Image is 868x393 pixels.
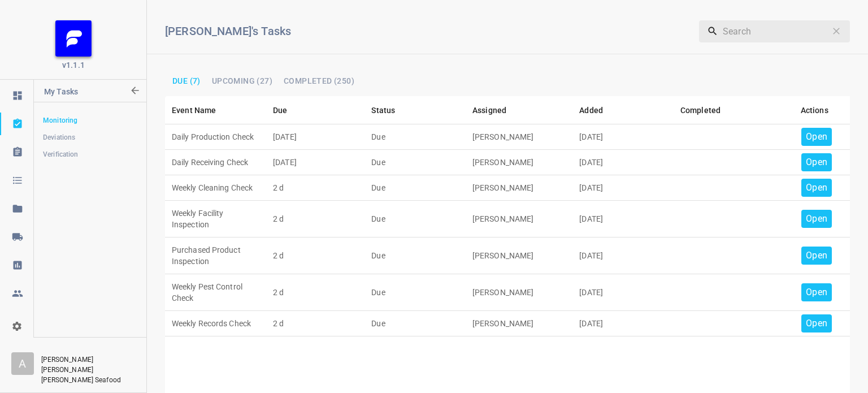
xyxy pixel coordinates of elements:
[723,20,826,42] input: Search
[466,201,572,237] td: [PERSON_NAME]
[165,22,610,40] h6: [PERSON_NAME]'s Tasks
[364,274,466,311] td: Due
[364,150,466,175] td: Due
[165,124,266,150] td: Daily Production Check
[801,128,832,146] button: Open
[266,274,364,311] td: 2 d
[572,175,674,201] td: [DATE]
[273,103,302,117] span: Due
[165,175,266,201] td: Weekly Cleaning Check
[801,210,832,228] button: Open
[466,311,572,336] td: [PERSON_NAME]
[466,237,572,274] td: [PERSON_NAME]
[364,311,466,336] td: Due
[572,201,674,237] td: [DATE]
[472,103,521,117] span: Assigned
[371,103,410,117] span: Status
[579,103,603,117] div: Added
[172,103,216,117] div: Event Name
[34,126,146,149] a: Deviations
[801,283,832,301] button: Open
[472,103,506,117] div: Assigned
[806,249,827,262] p: Open
[579,103,618,117] span: Added
[801,153,832,171] button: Open
[34,143,146,166] a: Verification
[806,286,827,299] p: Open
[266,237,364,274] td: 2 d
[371,103,395,117] div: Status
[165,237,266,274] td: Purchased Product Inspection
[266,175,364,201] td: 2 d
[806,130,827,144] p: Open
[43,132,137,143] span: Deviations
[572,237,674,274] td: [DATE]
[806,212,827,226] p: Open
[172,103,231,117] span: Event Name
[34,109,146,132] a: Monitoring
[207,74,277,88] button: Upcoming (27)
[266,150,364,175] td: [DATE]
[801,179,832,197] button: Open
[466,274,572,311] td: [PERSON_NAME]
[44,80,128,107] p: My Tasks
[165,150,266,175] td: Daily Receiving Check
[284,77,354,85] span: Completed (250)
[43,115,137,126] span: Monitoring
[43,149,137,160] span: Verification
[364,124,466,150] td: Due
[572,274,674,311] td: [DATE]
[680,103,721,117] div: Completed
[364,175,466,201] td: Due
[572,150,674,175] td: [DATE]
[41,355,135,375] p: [PERSON_NAME] [PERSON_NAME]
[680,103,735,117] span: Completed
[806,317,827,330] p: Open
[806,156,827,169] p: Open
[212,77,272,85] span: Upcoming (27)
[266,311,364,336] td: 2 d
[279,74,359,88] button: Completed (250)
[165,311,266,336] td: Weekly Records Check
[266,124,364,150] td: [DATE]
[165,201,266,237] td: Weekly Facility Inspection
[466,124,572,150] td: [PERSON_NAME]
[62,59,85,71] span: v1.1.1
[572,124,674,150] td: [DATE]
[168,74,205,88] button: Due (7)
[172,77,201,85] span: Due (7)
[466,175,572,201] td: [PERSON_NAME]
[273,103,287,117] div: Due
[572,311,674,336] td: [DATE]
[806,181,827,195] p: Open
[801,314,832,332] button: Open
[364,237,466,274] td: Due
[165,274,266,311] td: Weekly Pest Control Check
[466,150,572,175] td: [PERSON_NAME]
[707,25,718,37] svg: Search
[11,352,34,375] div: A
[801,247,832,265] button: Open
[364,201,466,237] td: Due
[41,375,132,385] p: [PERSON_NAME] Seafood
[266,201,364,237] td: 2 d
[55,20,92,57] img: FB_Logo_Reversed_RGB_Icon.895fbf61.png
